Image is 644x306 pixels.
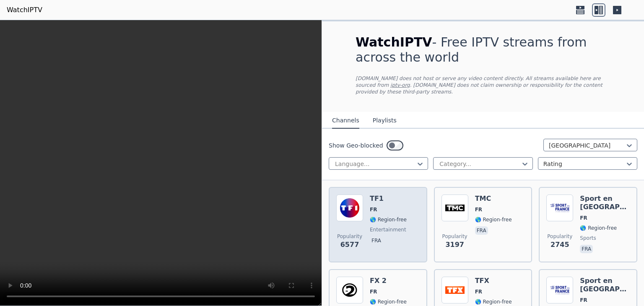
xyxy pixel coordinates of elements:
[441,277,468,303] img: TFX
[580,194,630,211] h6: Sport en [GEOGRAPHIC_DATA]
[580,245,593,253] p: fra
[332,113,359,129] button: Channels
[445,240,464,250] span: 3197
[475,194,512,203] h6: TMC
[336,194,363,221] img: TF1
[551,240,569,250] span: 2745
[475,226,488,235] p: fra
[475,277,512,285] h6: TFX
[370,194,407,203] h6: TF1
[370,226,406,233] span: entertainment
[370,216,407,223] span: 🌎 Region-free
[580,277,630,293] h6: Sport en [GEOGRAPHIC_DATA]
[370,277,415,285] h6: FX 2
[580,215,587,221] span: FR
[547,233,572,240] span: Popularity
[370,236,383,245] p: fra
[475,206,482,213] span: FR
[329,141,383,150] label: Show Geo-blocked
[546,277,573,303] img: Sport en France
[442,233,467,240] span: Popularity
[340,240,359,250] span: 6577
[475,216,512,223] span: 🌎 Region-free
[336,277,363,303] img: FX 2
[7,5,42,15] a: WatchIPTV
[441,194,468,221] img: TMC
[337,233,362,240] span: Popularity
[580,297,587,303] span: FR
[475,288,482,295] span: FR
[356,35,610,65] h1: - Free IPTV streams from across the world
[580,235,596,241] span: sports
[475,298,512,305] span: 🌎 Region-free
[370,206,377,213] span: FR
[373,113,397,129] button: Playlists
[390,82,410,88] a: iptv-org
[370,288,377,295] span: FR
[356,75,610,95] p: [DOMAIN_NAME] does not host or serve any video content directly. All streams available here are s...
[356,35,432,49] span: WatchIPTV
[546,194,573,221] img: Sport en France
[580,225,617,231] span: 🌎 Region-free
[370,298,407,305] span: 🌎 Region-free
